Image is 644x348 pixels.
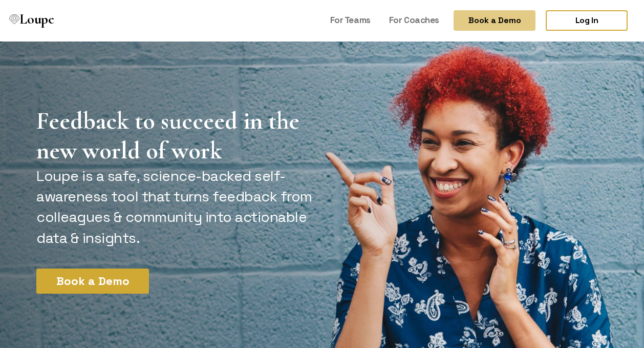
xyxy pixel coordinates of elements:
[326,10,375,30] a: For Teams
[6,10,57,31] a: Loupe
[36,166,316,249] p: Loupe is a safe, science-backed self-awareness tool that turns feedback from colleagues & communi...
[385,10,443,30] a: For Coaches
[454,10,535,31] button: Book a Demo
[36,106,316,166] h1: Feedback to succeed in the new world of work
[9,14,19,25] img: Loupe Logo
[546,10,628,31] a: Log In
[36,269,149,294] button: Book a Demo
